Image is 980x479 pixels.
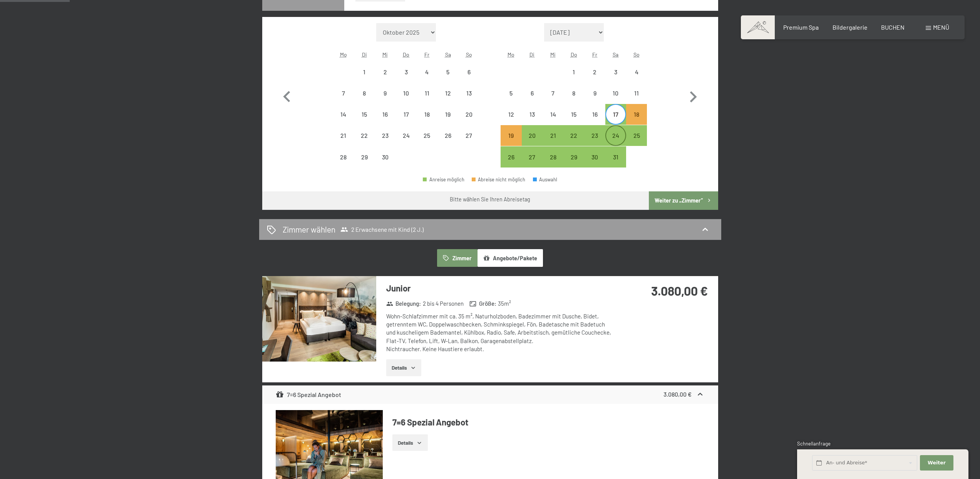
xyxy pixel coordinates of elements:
button: Weiter [920,455,953,471]
div: Abreise nicht möglich [354,83,375,104]
div: 20 [459,111,478,131]
div: Sat Sep 19 2026 [437,104,458,125]
div: Abreise nicht möglich [396,125,417,146]
div: Abreise nicht möglich [375,104,395,125]
div: Sat Oct 17 2026 [605,104,626,125]
div: Abreise möglich [563,146,584,167]
div: Wed Sep 02 2026 [375,61,395,82]
div: Abreise möglich [563,125,584,146]
strong: 3.080,00 € [651,283,708,298]
div: Abreise nicht möglich [375,61,395,82]
div: Tue Sep 15 2026 [354,104,375,125]
div: Abreise möglich [522,146,543,167]
button: Details [392,434,427,451]
div: Sun Oct 18 2026 [626,104,647,125]
div: Fri Oct 16 2026 [584,104,605,125]
div: Thu Sep 17 2026 [396,104,417,125]
div: 4 [627,69,646,88]
div: 12 [501,111,521,131]
div: Abreise möglich [543,125,563,146]
div: Tue Oct 20 2026 [522,125,543,146]
div: Thu Sep 03 2026 [396,61,417,82]
div: 6 [459,69,478,88]
div: Abreise nicht möglich [333,146,354,167]
div: Abreise möglich [605,104,626,125]
div: Tue Oct 13 2026 [522,104,543,125]
span: 35 m² [498,300,511,308]
div: 28 [334,154,353,173]
div: 26 [501,154,521,173]
div: Thu Oct 01 2026 [563,61,584,82]
div: Abreise nicht möglich [417,104,437,125]
div: Abreise nicht möglich [458,125,479,146]
div: 20 [523,132,542,152]
div: Abreise nicht möglich [333,104,354,125]
div: 13 [459,90,478,109]
div: 18 [627,111,646,131]
div: 8 [355,90,374,109]
div: 21 [334,132,353,152]
div: 23 [375,132,395,152]
div: Wed Sep 23 2026 [375,125,395,146]
div: 17 [397,111,416,131]
div: 1 [564,69,583,88]
div: Abreise nicht möglich [375,146,395,167]
div: Mon Sep 14 2026 [333,104,354,125]
div: Abreise nicht möglich [501,83,521,104]
abbr: Dienstag [362,51,367,58]
div: 25 [627,132,646,152]
div: 9 [375,90,395,109]
div: 29 [564,154,583,173]
div: Wed Sep 16 2026 [375,104,395,125]
div: 24 [606,132,625,152]
div: Sun Oct 25 2026 [626,125,647,146]
div: 14 [334,111,353,131]
abbr: Samstag [613,51,618,58]
div: Wed Oct 07 2026 [543,83,563,104]
div: Wohn-Schlafzimmer mit ca. 35 m², Naturholzboden, Badezimmer mit Dusche, Bidet, getrenntem WC, Dop... [386,312,615,353]
div: Wed Oct 14 2026 [543,104,563,125]
div: Mon Sep 07 2026 [333,83,354,104]
a: Bildergalerie [833,23,868,31]
span: 2 bis 4 Personen [423,300,464,308]
div: 9 [585,90,604,109]
div: Thu Oct 22 2026 [563,125,584,146]
div: Abreise nicht möglich [626,83,647,104]
div: Abreise nicht möglich [584,104,605,125]
div: 14 [543,111,563,131]
abbr: Donnerstag [403,51,409,58]
div: Sat Oct 10 2026 [605,83,626,104]
div: 15 [355,111,374,131]
div: Sat Oct 24 2026 [605,125,626,146]
div: Sat Sep 26 2026 [437,125,458,146]
div: Sat Sep 12 2026 [437,83,458,104]
button: Nächster Monat [682,23,704,168]
div: Abreise möglich [543,146,563,167]
div: 7 [543,90,563,109]
div: 30 [585,154,604,173]
div: Abreise nicht möglich [584,61,605,82]
div: Abreise nicht möglich [605,83,626,104]
div: 7=6 Spezial Angebot3.080,00 € [262,385,718,404]
div: Abreise nicht möglich [437,125,458,146]
div: 3 [397,69,416,88]
div: Auswahl [533,177,558,182]
div: Tue Sep 08 2026 [354,83,375,104]
div: 7 [334,90,353,109]
div: Sun Oct 11 2026 [626,83,647,104]
div: Fri Sep 04 2026 [417,61,437,82]
abbr: Montag [508,51,514,58]
div: Thu Oct 08 2026 [563,83,584,104]
div: Sun Sep 06 2026 [458,61,479,82]
div: Sat Sep 05 2026 [437,61,458,82]
div: 2 [375,69,395,88]
div: Abreise möglich [584,146,605,167]
div: Thu Sep 10 2026 [396,83,417,104]
div: Abreise nicht möglich [437,104,458,125]
img: mss_renderimg.php [262,276,376,362]
div: Bitte wählen Sie Ihren Abreisetag [450,196,530,203]
div: Abreise nicht möglich, da die Mindestaufenthaltsdauer nicht erfüllt wird [501,125,521,146]
div: Abreise nicht möglich [472,177,526,182]
button: Vorheriger Monat [276,23,298,168]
